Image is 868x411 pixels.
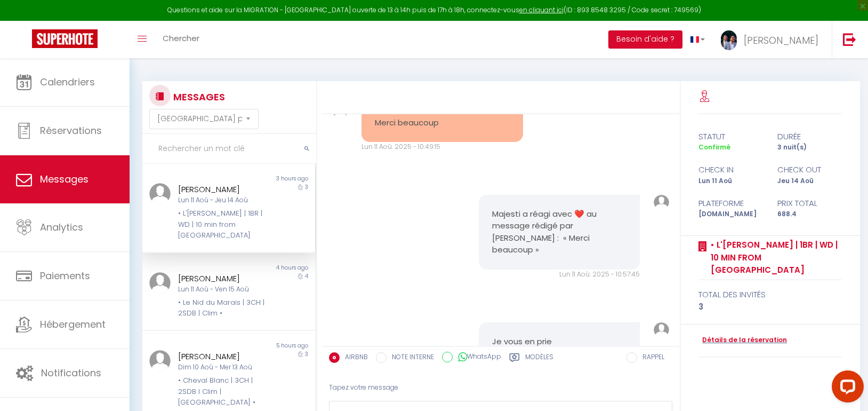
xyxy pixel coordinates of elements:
[698,288,842,301] div: total des invités
[40,269,90,282] span: Paiements
[770,176,849,186] div: Jeu 14 Aoû
[41,366,101,380] span: Notifications
[142,134,316,164] input: Rechercher un mot clé
[178,284,265,295] div: Lun 11 Aoû - Ven 15 Aoû
[329,375,673,401] div: Tapez votre message
[492,208,626,256] pre: Majesti a réagi avec ❤️ au message rédigé par [PERSON_NAME] : « Merci beaucoup »
[171,85,225,109] h3: MESSAGES
[305,350,308,358] span: 3
[525,352,553,366] label: Modèles
[361,142,523,152] div: Lun 11 Aoû. 2025 - 10:49:15
[178,362,265,373] div: Dim 10 Aoû - Mer 13 Aoû
[823,366,868,411] iframe: LiveChat chat widget
[149,350,171,372] img: ...
[698,335,787,345] a: Détails de la réservation
[40,172,89,186] span: Messages
[229,342,315,350] div: 5 hours ago
[178,195,265,205] div: Lun 11 Aoû - Jeu 14 Aoû
[40,220,83,234] span: Analytics
[770,209,849,219] div: 688.4
[692,209,770,219] div: [DOMAIN_NAME]
[178,208,265,241] div: • L'[PERSON_NAME] | 1BR | WD | 10 min from [GEOGRAPHIC_DATA]
[770,163,849,176] div: check out
[229,175,315,183] div: 3 hours ago
[707,239,842,276] a: • L'[PERSON_NAME] | 1BR | WD | 10 min from [GEOGRAPHIC_DATA]
[770,197,849,210] div: Prix total
[149,272,171,294] img: ...
[713,21,832,58] a: ... [PERSON_NAME]
[698,143,730,152] span: Confirmé
[155,21,207,58] a: Chercher
[40,318,106,331] span: Hébergement
[770,130,849,143] div: durée
[654,322,669,338] img: ...
[178,350,265,363] div: [PERSON_NAME]
[637,352,664,364] label: RAPPEL
[744,34,818,47] span: [PERSON_NAME]
[305,272,308,280] span: 4
[692,163,770,176] div: check in
[654,195,669,210] img: ...
[178,272,265,285] div: [PERSON_NAME]
[32,29,98,48] img: Super Booking
[692,197,770,210] div: Plateforme
[40,75,95,89] span: Calendriers
[770,143,849,153] div: 3 nuit(s)
[519,5,564,14] a: en cliquant ici
[178,297,265,319] div: • Le Nid du Marais | 3CH | 2SDB | Clim •
[492,336,626,396] pre: Je vous en prie Cordialement, Majesti 💫
[843,33,856,46] img: logout
[163,33,199,44] span: Chercher
[721,30,737,51] img: ...
[692,176,770,186] div: Lun 11 Aoû
[692,130,770,143] div: statut
[453,352,501,363] label: WhatsApp
[479,270,640,280] div: Lun 11 Aoû. 2025 - 10:57:45
[305,183,308,191] span: 3
[608,30,682,49] button: Besoin d'aide ?
[229,264,315,272] div: 4 hours ago
[178,183,265,196] div: [PERSON_NAME]
[149,183,171,204] img: ...
[698,301,842,313] div: 3
[178,375,265,408] div: • Cheval Blanc | 3CH | 2SDB I Clim | [GEOGRAPHIC_DATA] •
[40,124,102,137] span: Réservations
[375,117,509,129] pre: Merci beaucoup
[340,352,368,364] label: AIRBNB
[387,352,434,364] label: NOTE INTERNE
